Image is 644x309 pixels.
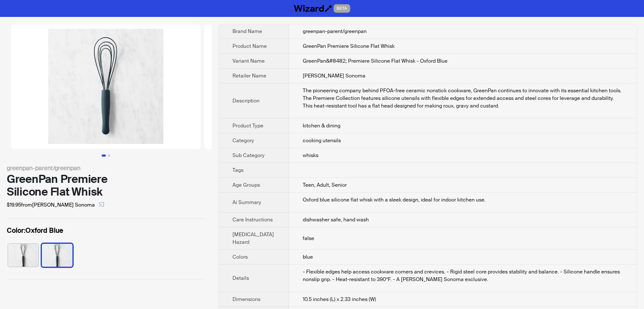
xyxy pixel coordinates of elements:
[108,154,110,157] button: Go to slide 2
[11,24,201,149] img: GreenPan Premiere Silicone Flat Whisk GreenPan&#8482; Premiere Silicone Flat Whisk - Oxford Blue ...
[303,254,313,260] span: blue
[232,231,274,246] span: [MEDICAL_DATA] Hazard
[232,254,248,260] span: Colors
[303,216,369,223] span: dishwasher safe, hand wash
[7,226,25,235] span: Color :
[303,43,395,50] span: GreenPan Premiere Silicone Flat Whisk
[303,296,376,303] span: 10.5 inches (L) x 2.33 inches (W)
[303,152,318,159] span: whisks
[204,24,394,149] img: GreenPan Premiere Silicone Flat Whisk GreenPan&#8482; Premiere Silicone Flat Whisk - Oxford Blue ...
[99,202,104,207] span: select
[334,4,350,13] span: BETA
[232,296,260,303] span: Dimensions
[303,72,365,79] span: [PERSON_NAME] Sonoma
[232,43,267,50] span: Product Name
[232,216,273,223] span: Care Instructions
[7,173,205,198] div: GreenPan Premiere Silicone Flat Whisk
[232,72,266,79] span: Retailer Name
[7,163,205,173] div: greenpan-parent/greenpan
[232,275,249,281] span: Details
[303,58,448,64] span: GreenPan&#8482; Premiere Silicone Flat Whisk - Oxford Blue
[232,28,262,35] span: Brand Name
[42,244,72,267] img: Oxford Blue
[8,244,39,267] img: Black
[102,154,106,157] button: Go to slide 1
[303,268,623,283] div: - Flexible edges help access cookware corners and crevices. - Rigid steel core provides stability...
[303,87,623,110] div: The pioneering company behind PFOA-free ceramic nonstick cookware, GreenPan continues to innovate...
[7,198,205,212] div: $19.95 from [PERSON_NAME] Sonoma
[8,243,39,266] label: available
[232,97,260,104] span: Description
[303,182,347,188] span: Teen, Adult, Senior
[232,182,260,188] span: Age Groups
[303,235,314,242] span: false
[7,226,205,236] label: Oxford Blue
[303,28,367,35] span: greenpan-parent/greenpan
[232,152,265,159] span: Sub Category
[232,199,261,206] span: Ai Summary
[303,122,340,129] span: kitchen & dining
[232,137,254,144] span: Category
[303,196,623,204] div: Oxford blue silicone flat whisk with a sleek design, ideal for indoor kitchen use.
[232,167,243,174] span: Tags
[303,137,341,144] span: cooking utensils
[232,122,263,129] span: Product Type
[42,243,72,266] label: available
[232,58,265,64] span: Variant Name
